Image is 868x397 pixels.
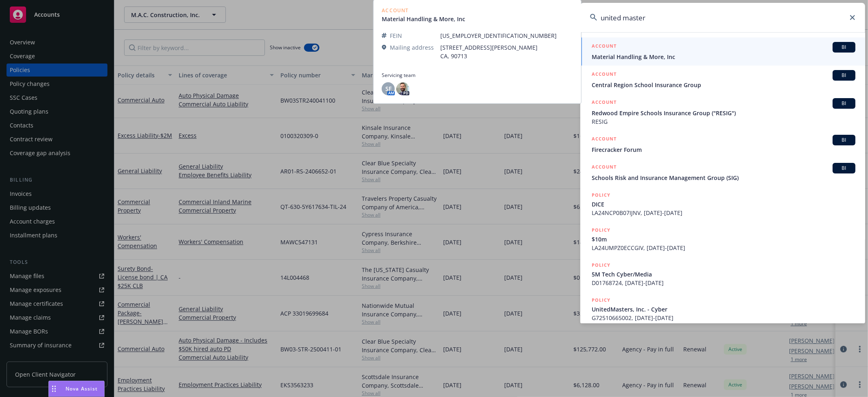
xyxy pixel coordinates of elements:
div: Drag to move [49,381,59,397]
span: RESIG [592,117,855,126]
a: ACCOUNTBISchools Risk and Insurance Management Group (SIG) [580,158,865,186]
button: Nova Assist [48,381,105,397]
span: DICE [592,200,855,208]
a: POLICY$10mLA24UMPZ0ECCGIV, [DATE]-[DATE] [580,222,865,257]
h5: POLICY [592,261,610,269]
h5: POLICY [592,296,610,304]
a: POLICYUnitedMasters, Inc. - CyberG72510665002, [DATE]-[DATE] [580,292,865,327]
h5: POLICY [592,226,610,234]
span: Redwood Empire Schools Insurance Group ("RESIG") [592,109,855,117]
span: Schools Risk and Insurance Management Group (SIG) [592,173,855,182]
h5: ACCOUNT [592,42,617,52]
span: 5M Tech Cyber/Media [592,270,855,279]
h5: ACCOUNT [592,135,617,145]
span: Central Region School Insurance Group [592,81,855,89]
a: ACCOUNTBIFirecracker Forum [580,130,865,158]
h5: POLICY [592,191,610,199]
span: BI [836,136,852,144]
a: POLICYDICELA24NCP0B07IJNV, [DATE]-[DATE] [580,186,865,222]
span: LA24NCP0B07IJNV, [DATE]-[DATE] [592,208,855,217]
span: Nova Assist [66,385,98,392]
span: UnitedMasters, Inc. - Cyber [592,305,855,314]
h5: ACCOUNT [592,98,617,108]
input: Search... [580,3,865,32]
a: ACCOUNTBICentral Region School Insurance Group [580,66,865,94]
span: D01768724, [DATE]-[DATE] [592,279,855,287]
h5: ACCOUNT [592,163,617,173]
span: Material Handling & More, Inc [592,53,855,61]
a: ACCOUNTBIMaterial Handling & More, Inc [580,37,865,66]
a: ACCOUNTBIRedwood Empire Schools Insurance Group ("RESIG")RESIG [580,94,865,130]
span: BI [836,165,852,172]
span: BI [836,72,852,79]
a: POLICY5M Tech Cyber/MediaD01768724, [DATE]-[DATE] [580,257,865,292]
span: LA24UMPZ0ECCGIV, [DATE]-[DATE] [592,243,855,252]
span: Firecracker Forum [592,145,855,154]
h5: ACCOUNT [592,70,617,80]
span: G72510665002, [DATE]-[DATE] [592,314,855,322]
span: BI [836,100,852,107]
span: BI [836,44,852,51]
span: $10m [592,235,855,243]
